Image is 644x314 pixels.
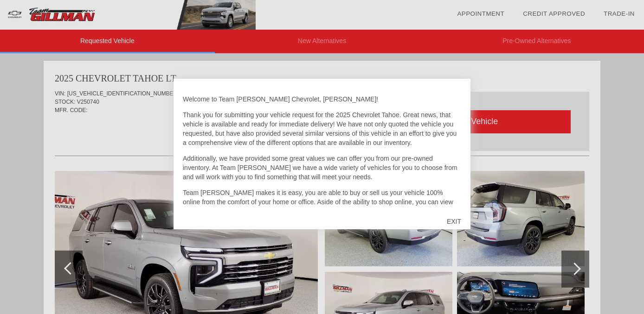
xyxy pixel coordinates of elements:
div: EXIT [438,207,470,235]
p: Thank you for submitting your vehicle request for the 2025 Chevrolet Tahoe. Great news, that vehi... [183,110,461,147]
p: Additionally, we have provided some great values we can offer you from our pre-owned inventory. A... [183,154,461,182]
p: Team [PERSON_NAME] makes it is easy, you are able to buy or sell us your vehicle 100% online from... [183,188,461,244]
a: Trade-In [604,10,635,17]
a: Credit Approved [523,10,585,17]
a: Appointment [457,10,504,17]
p: Welcome to Team [PERSON_NAME] Chevrolet, [PERSON_NAME]! [183,94,461,104]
